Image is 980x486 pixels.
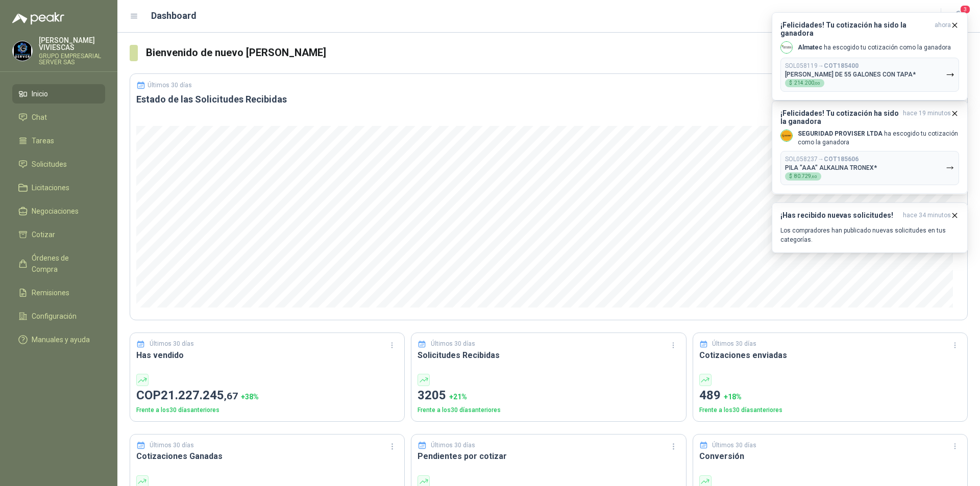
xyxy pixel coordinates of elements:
span: 214.200 [794,81,820,86]
img: Logo peakr [12,12,64,24]
p: Últimos 30 días [431,441,475,450]
span: 3 [960,5,971,14]
h1: Dashboard [151,9,197,23]
span: Tareas [32,135,54,146]
span: Manuales y ayuda [32,334,90,345]
span: ,67 [224,390,238,402]
h3: Estado de las Solicitudes Recibidas [136,93,961,106]
button: 3 [949,7,968,25]
span: ,00 [814,81,820,86]
a: Chat [12,108,105,127]
span: Cotizar [32,229,55,240]
a: Manuales y ayuda [12,330,105,349]
p: Últimos 30 días [148,82,192,89]
b: COT185606 [824,156,859,163]
p: Últimos 30 días [712,339,756,349]
p: SOL058119 → [785,62,859,70]
span: ,60 [811,174,817,179]
a: Configuración [12,306,105,326]
p: SOL058237 → [785,156,859,163]
span: 80.729 [794,174,817,179]
div: $ [785,172,821,181]
p: Últimos 30 días [431,339,475,349]
a: Cotizar [12,225,105,244]
a: Solicitudes [12,155,105,174]
p: COP [136,386,398,405]
h3: Conversión [699,450,961,463]
h3: ¡Felicidades! Tu cotización ha sido la ganadora [780,21,930,37]
span: + 18 % [724,393,742,401]
span: Negociaciones [32,206,79,217]
button: ¡Felicidades! Tu cotización ha sido la ganadoraahora Company LogoAlmatec ha escogido tu cotizació... [772,12,968,100]
p: Últimos 30 días [150,441,194,450]
b: SEGURIDAD PROVISER LTDA [798,130,883,137]
button: SOL058237→COT185606PILA "AAA" ALKALINA TRONEX*$80.729,60 [780,151,959,185]
p: 3205 [418,386,679,405]
span: Licitaciones [32,182,69,193]
div: $ [785,79,824,87]
p: Frente a los 30 días anteriores [699,405,961,415]
span: + 38 % [241,393,259,401]
span: Chat [32,112,47,123]
img: Company Logo [781,130,792,141]
span: Inicio [32,88,48,99]
b: Almatec [798,44,822,51]
h3: Cotizaciones enviadas [699,349,961,362]
p: Últimos 30 días [150,339,194,349]
span: + 21 % [449,393,467,401]
h3: Solicitudes Recibidas [418,349,679,362]
span: hace 34 minutos [903,211,951,220]
p: GRUPO EMPRESARIAL SERVER SAS [39,53,105,65]
p: Los compradores han publicado nuevas solicitudes en tus categorías. [780,226,959,244]
span: hace 19 minutos [903,109,951,125]
span: ahora [935,21,951,37]
button: ¡Felicidades! Tu cotización ha sido la ganadorahace 19 minutos Company LogoSEGURIDAD PROVISER LTD... [772,100,968,194]
span: 21.227.245 [161,388,238,402]
p: [PERSON_NAME] VIVIESCAS [39,37,105,51]
span: Remisiones [32,287,69,298]
h3: ¡Has recibido nuevas solicitudes! [780,211,899,220]
a: Órdenes de Compra [12,248,105,279]
h3: ¡Felicidades! Tu cotización ha sido la ganadora [780,109,899,125]
p: Frente a los 30 días anteriores [136,405,398,415]
a: Tareas [12,131,105,150]
h3: Pendientes por cotizar [418,450,679,463]
p: ha escogido tu cotización como la ganadora [798,130,959,147]
a: Negociaciones [12,201,105,221]
b: COT185400 [824,62,859,69]
a: Remisiones [12,283,105,302]
p: ha escogido tu cotización como la ganadora [798,43,951,52]
h3: Bienvenido de nuevo [PERSON_NAME] [146,45,968,61]
img: Company Logo [13,41,32,61]
button: SOL058119→COT185400[PERSON_NAME] DE 55 GALONES CON TAPA*$214.200,00 [780,58,959,92]
a: Inicio [12,84,105,104]
img: Company Logo [781,42,792,53]
p: [PERSON_NAME] DE 55 GALONES CON TAPA* [785,71,916,78]
p: Últimos 30 días [712,441,756,450]
a: Licitaciones [12,178,105,197]
span: Solicitudes [32,159,67,170]
span: Órdenes de Compra [32,252,95,275]
p: 489 [699,386,961,405]
p: PILA "AAA" ALKALINA TRONEX* [785,164,877,171]
h3: Cotizaciones Ganadas [136,450,398,463]
button: ¡Has recibido nuevas solicitudes!hace 34 minutos Los compradores han publicado nuevas solicitudes... [772,202,968,253]
span: Configuración [32,311,77,322]
h3: Has vendido [136,349,398,362]
p: Frente a los 30 días anteriores [418,405,679,415]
